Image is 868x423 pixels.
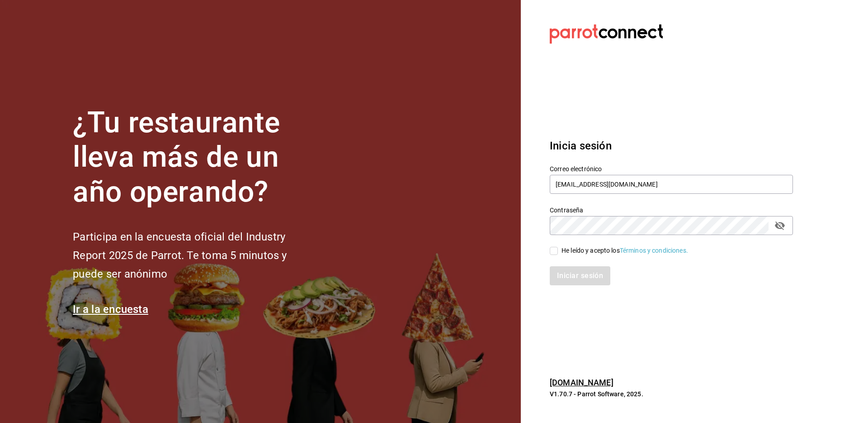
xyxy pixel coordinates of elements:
[73,228,317,283] h2: Participa en la encuesta oficial del Industry Report 2025 de Parrot. Te toma 5 minutos y puede se...
[550,378,613,387] a: [DOMAIN_NAME]
[550,389,793,399] p: V1.70.7 - Parrot Software, 2025.
[550,165,793,172] label: Correo electrónico
[561,246,688,255] div: He leído y acepto los
[772,218,788,233] button: passwordField
[73,106,317,210] h1: ¿Tu restaurante lleva más de un año operando?
[73,303,148,316] a: Ir a la encuesta
[620,247,688,254] a: Términos y condiciones.
[550,175,793,194] input: Ingresa tu correo electrónico
[550,207,793,213] label: Contraseña
[550,138,793,154] h3: Inicia sesión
